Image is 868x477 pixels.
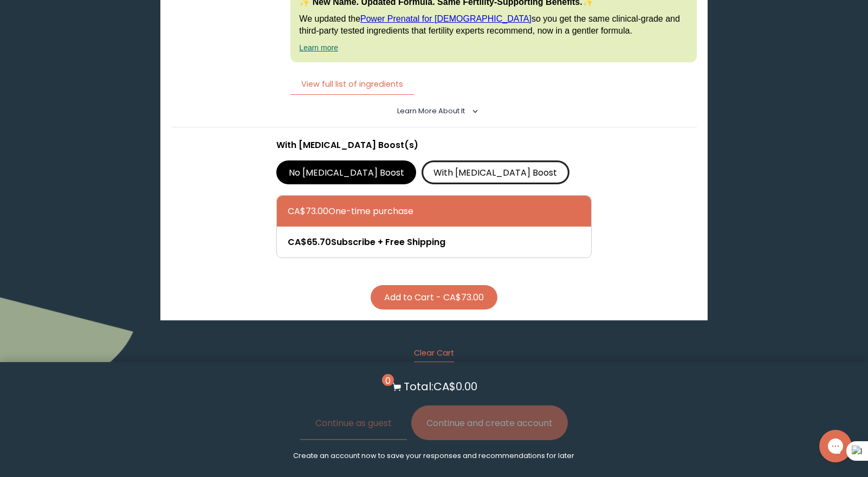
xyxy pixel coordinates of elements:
[468,108,478,114] i: <
[422,160,569,184] label: With [MEDICAL_DATA] Boost
[299,13,688,37] p: We updated the so you get the same clinical-grade and third-party tested ingredients that fertili...
[276,160,416,184] label: No [MEDICAL_DATA] Boost
[397,106,465,115] span: Learn More About it
[382,374,394,386] span: 0
[299,43,338,52] a: Learn more
[276,138,592,152] p: With [MEDICAL_DATA] Boost(s)
[293,451,574,461] p: Create an account now to save your responses and recommendations for later
[404,378,477,395] p: Total: CA$0.00
[411,405,568,440] button: Continue and create account
[300,405,407,440] button: Continue as guest
[814,426,857,466] iframe: Gorgias live chat messenger
[290,73,414,95] button: View full list of ingredients
[360,14,532,23] a: Power Prenatal for [DEMOGRAPHIC_DATA]
[414,347,454,363] button: Clear Cart
[371,285,497,310] button: Add to Cart - CA$73.00
[397,106,470,116] summary: Learn More About it <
